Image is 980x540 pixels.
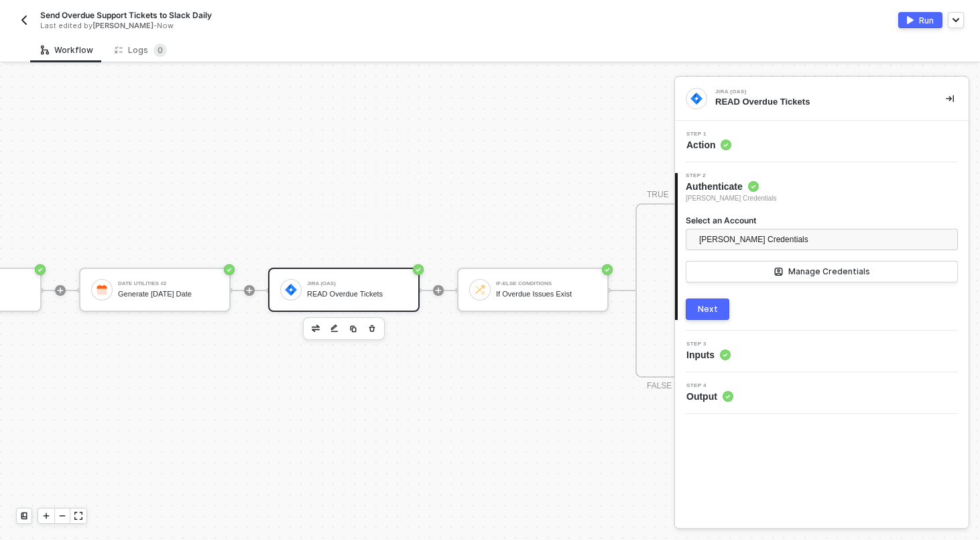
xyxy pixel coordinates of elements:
[115,44,167,57] div: Logs
[675,383,969,403] div: Step 4Output
[602,264,613,275] span: icon-success-page
[16,12,32,28] button: back
[690,93,702,105] img: integration-icon
[474,284,486,296] img: icon
[74,512,82,520] span: icon-expand
[946,95,954,103] span: icon-collapse-right
[330,324,339,333] img: edit-cred
[496,281,597,286] div: If-Else Conditions
[19,15,29,25] img: back
[686,138,731,152] span: Action
[675,131,969,152] div: Step 1Action
[56,286,64,294] span: icon-play
[788,266,870,277] div: Manage Credentials
[35,264,46,275] span: icon-success-page
[285,284,297,296] img: icon
[686,390,733,403] span: Output
[154,44,167,57] sup: 0
[686,193,777,204] span: [PERSON_NAME] Credentials
[907,16,914,24] img: activate
[675,341,969,362] div: Step 3Inputs
[224,264,235,275] span: icon-success-page
[686,299,729,320] button: Next
[345,321,361,337] button: copy-block
[715,89,916,95] div: Jira (OAS)
[774,268,783,276] span: icon-manage-credentials
[245,286,253,294] span: icon-play
[686,348,731,362] span: Inputs
[349,325,357,333] img: copy-block
[686,341,731,347] span: Step 3
[919,15,934,26] div: Run
[307,290,408,299] div: READ Overdue Tickets
[41,45,93,56] div: Workflow
[647,188,669,201] div: TRUE
[118,290,219,299] div: Generate [DATE] Date
[686,173,777,178] span: Step 2
[699,229,808,250] span: [PERSON_NAME] Credentials
[58,512,66,520] span: icon-minus
[40,9,212,21] span: Send Overdue Support Tickets to Slack Daily
[675,173,969,320] div: Step 2Authenticate [PERSON_NAME] CredentialsSelect an Account[PERSON_NAME] Credentials Manage Cre...
[96,284,108,296] img: icon
[496,290,597,299] div: If Overdue Issues Exist
[647,380,672,392] div: FALSE
[308,321,324,337] button: edit-cred
[93,21,154,30] span: [PERSON_NAME]
[413,264,424,275] span: icon-success-page
[118,281,219,286] div: Date Utilities #2
[312,325,320,331] img: edit-cred
[326,321,343,337] button: edit-cred
[686,131,731,137] span: Step 1
[40,21,459,31] div: Last edited by - Now
[686,215,958,226] label: Select an Account
[686,261,958,282] button: Manage Credentials
[307,281,408,286] div: Jira (OAS)
[434,286,442,294] span: icon-play
[698,304,718,315] div: Next
[42,512,50,520] span: icon-play
[715,96,924,108] div: READ Overdue Tickets
[686,383,733,388] span: Step 4
[686,180,777,193] span: Authenticate
[898,12,942,28] button: activateRun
